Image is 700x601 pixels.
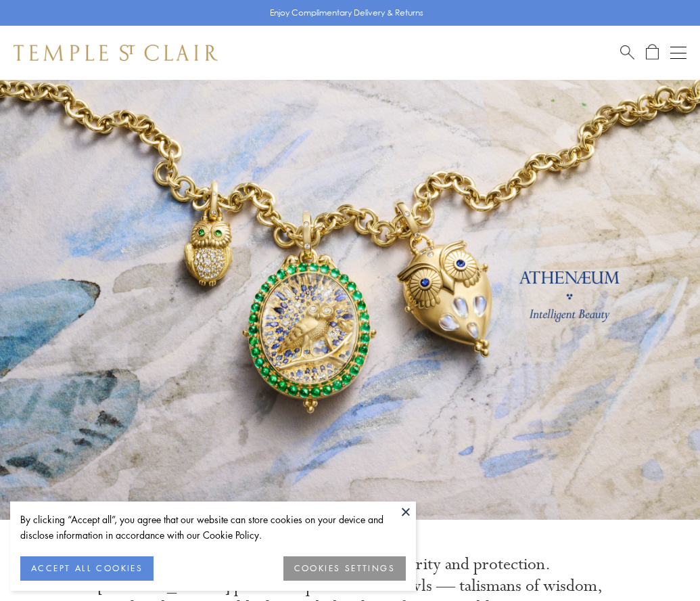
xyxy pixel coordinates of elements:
[20,512,406,543] div: By clicking “Accept all”, you agree that our website can store cookies on your device and disclos...
[620,44,634,61] a: Search
[270,6,423,20] p: Enjoy Complimentary Delivery & Returns
[646,44,659,61] a: Open Shopping Bag
[14,45,218,61] img: Temple St. Clair
[20,556,154,581] button: ACCEPT ALL COOKIES
[670,45,686,61] button: Open navigation
[283,556,406,581] button: COOKIES SETTINGS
